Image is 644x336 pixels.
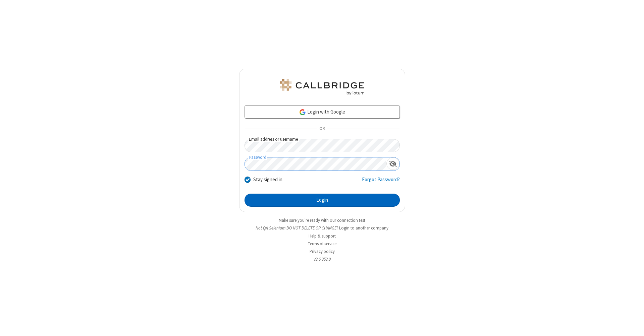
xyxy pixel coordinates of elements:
[299,109,306,116] img: google-icon.png
[239,256,405,262] li: v2.6.352.0
[310,249,335,254] a: Privacy policy
[308,241,336,247] a: Terms of service
[245,157,386,171] input: Password
[339,225,388,231] button: Login to another company
[386,157,399,170] div: Show password
[245,194,400,207] button: Login
[279,217,365,223] a: Make sure you're ready with our connection test
[627,319,639,331] iframe: Chat
[362,176,400,189] a: Forgot Password?
[278,79,366,95] img: QA Selenium DO NOT DELETE OR CHANGE
[317,124,327,134] span: OR
[245,105,400,119] a: Login with Google
[245,139,400,152] input: Email address or username
[309,233,336,239] a: Help & support
[239,225,405,231] li: Not QA Selenium DO NOT DELETE OR CHANGE?
[253,176,282,184] label: Stay signed in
